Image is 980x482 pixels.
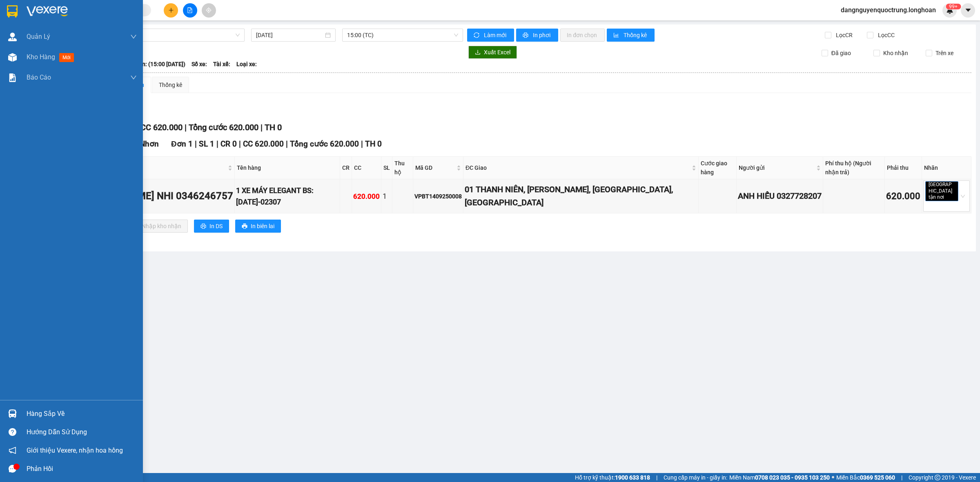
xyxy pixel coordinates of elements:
span: In phơi [533,31,552,40]
button: printerIn DS [194,220,229,233]
span: ĐC Giao [465,163,690,172]
div: Thống kê [159,80,182,89]
span: TH 0 [365,139,382,149]
div: 620.000 [353,191,380,202]
span: | [216,139,218,149]
span: Kho hàng [27,53,55,61]
span: Miền Nam [729,473,830,482]
div: 1 [383,191,391,202]
span: Trên xe [932,49,957,58]
span: printer [200,223,206,230]
th: Thu hộ [392,157,413,179]
img: warehouse-icon [8,409,17,418]
span: Giới thiệu Vexere, nhận hoa hồng [27,445,123,455]
span: Chuyến: (15:00 [DATE]) [126,60,185,69]
span: Báo cáo [27,72,51,82]
span: aim [206,7,212,13]
div: Hướng dẫn sử dụng [27,426,137,438]
span: caret-down [964,7,972,14]
strong: 0708 023 035 - 0935 103 250 [755,474,830,481]
button: printerIn biên lai [235,220,281,233]
button: bar-chartThống kê [607,29,655,42]
div: Hàng sắp về [27,408,137,420]
div: VPBT1409250008 [414,192,462,201]
button: downloadXuất Excel [468,46,517,59]
span: mới [59,53,74,62]
th: CC [352,157,381,179]
span: printer [523,32,530,39]
span: Đơn 1 [171,139,193,149]
th: Tên hàng [235,157,340,179]
div: 620.000 [886,189,920,204]
span: copyright [935,475,940,480]
div: Phản hồi [27,463,137,475]
button: printerIn phơi [516,29,558,42]
span: Xuất Excel [484,48,510,57]
span: | [195,139,197,149]
span: Quản Lý [27,31,50,42]
span: Kho nhận [880,49,911,58]
img: warehouse-icon [8,53,17,62]
span: Lọc CC [875,31,896,40]
th: Phải thu [885,157,922,179]
span: down [130,33,137,40]
span: | [185,122,187,132]
span: dangnguyenquoctrung.longhoan [834,5,942,15]
span: plus [168,7,174,13]
span: [GEOGRAPHIC_DATA] tận nơi [925,181,958,201]
span: question-circle [9,428,16,436]
span: CR 0 [220,139,237,149]
span: | [239,139,241,149]
th: Cước giao hàng [699,157,737,179]
span: Người nhận [79,163,226,172]
button: downloadNhập kho nhận [126,220,188,233]
div: 1 XE MÁY ELEGANT BS: [DATE]-02307 [236,185,339,208]
img: icon-new-feature [946,7,953,14]
span: | [286,139,288,149]
div: Nhãn [924,163,969,172]
button: plus [164,3,178,18]
strong: 0369 525 060 [860,474,895,481]
span: In biên lai [251,222,274,231]
span: Tổng cước 620.000 [189,122,258,132]
button: file-add [183,3,197,18]
span: Người gửi [739,163,815,172]
span: Mã GD [415,163,455,172]
input: 15/09/2025 [256,31,323,40]
span: Làm mới [484,31,508,40]
div: 01 THANH NIÊN, [PERSON_NAME], [GEOGRAPHIC_DATA], [GEOGRAPHIC_DATA] [465,183,697,209]
span: message [9,465,16,473]
span: printer [242,223,247,230]
strong: 1900 633 818 [615,474,650,481]
span: notification [9,446,16,454]
img: logo-vxr [7,5,18,18]
span: 15:00 (TC) [347,29,458,41]
span: Tổng cước 620.000 [290,139,359,149]
span: download [475,49,481,56]
div: ANH HIẾU 0327728207 [738,190,822,202]
span: SL 1 [199,139,214,149]
div: [PERSON_NAME] NHI 0346246757 [78,189,233,204]
td: VPBT1409250008 [413,179,463,213]
th: SL [381,157,392,179]
span: | [361,139,363,149]
th: CR [340,157,352,179]
span: Tài xế: [213,60,230,69]
span: Số xe: [192,60,207,69]
button: aim [202,3,216,18]
span: sync [474,32,481,39]
span: down [130,74,137,81]
img: solution-icon [8,73,17,82]
span: Cung cấp máy in - giấy in: [664,473,727,482]
span: Hỗ trợ kỹ thuật: [575,473,650,482]
span: | [656,473,657,482]
button: caret-down [961,3,975,18]
span: | [901,473,902,482]
span: TH 0 [265,122,282,132]
span: Thống kê [624,31,648,40]
span: Lọc CR [833,31,854,40]
span: Miền Bắc [836,473,895,482]
span: CC 620.000 [243,139,284,149]
span: Loại xe: [236,60,257,69]
img: warehouse-icon [8,33,17,41]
